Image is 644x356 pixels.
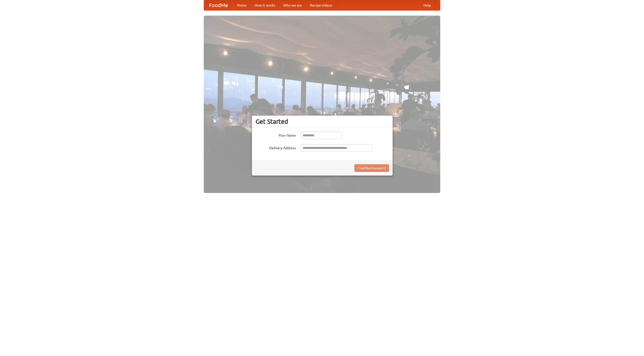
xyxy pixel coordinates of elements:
button: Find Restaurants! [354,164,389,172]
h3: Get Started [256,118,389,125]
a: Recipe videos [306,0,336,10]
label: Your Name [256,132,296,138]
a: Help [419,0,435,10]
a: How it works [251,0,279,10]
a: Who we are [279,0,306,10]
a: FoodMe [204,0,233,10]
label: Delivery Address [256,144,296,150]
a: Home [233,0,251,10]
